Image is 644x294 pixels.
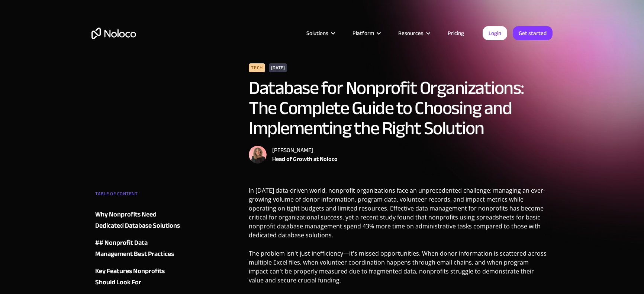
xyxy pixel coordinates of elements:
[483,26,507,40] a: Login
[249,78,549,138] h1: Database for Nonprofit Organizations: The Complete Guide to Choosing and Implementing the Right S...
[343,28,389,38] div: Platform
[249,249,549,290] p: The problem isn't just inefficiency—it's missed opportunities. When donor information is scattere...
[352,28,374,38] div: Platform
[95,237,185,260] a: ## Nonprofit Data Management Best Practices
[91,28,136,39] a: home
[306,28,328,38] div: Solutions
[438,28,473,38] a: Pricing
[95,188,185,203] div: TABLE OF CONTENT
[95,209,185,231] a: Why Nonprofits Need Dedicated Database Solutions
[249,186,549,245] p: In [DATE] data-driven world, nonprofit organizations face an unprecedented challenge: managing an...
[272,155,338,164] div: Head of Growth at Noloco
[95,266,185,288] a: Key Features Nonprofits Should Look For
[389,28,438,38] div: Resources
[297,28,343,38] div: Solutions
[513,26,553,40] a: Get started
[398,28,424,38] div: Resources
[272,146,338,155] div: [PERSON_NAME]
